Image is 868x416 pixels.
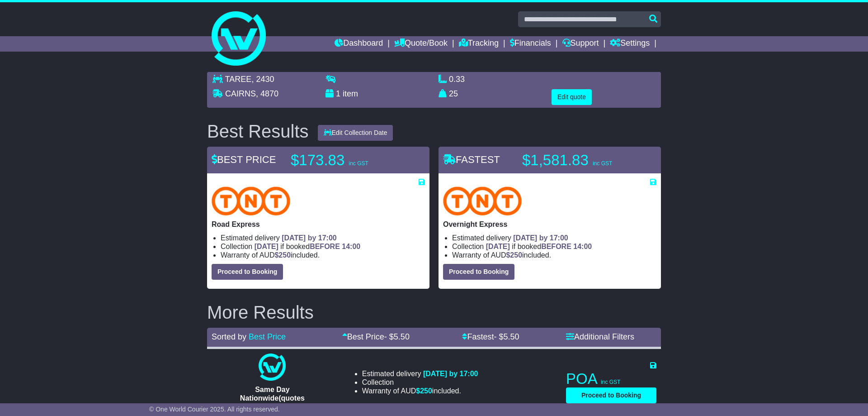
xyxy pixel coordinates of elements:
li: Estimated delivery [221,234,425,242]
a: Financials [510,36,551,52]
p: $173.83 [291,151,404,169]
li: Collection [221,242,425,251]
span: , 4870 [256,89,278,98]
span: 250 [420,387,432,395]
a: Additional Filters [566,332,634,341]
span: 14:00 [342,243,360,250]
span: , 2430 [251,75,274,84]
span: 5.50 [504,332,519,341]
img: TNT Domestic: Road Express [212,186,290,215]
li: Estimated delivery [362,369,478,378]
span: inc GST [593,160,612,167]
span: if booked [486,243,592,250]
span: TAREE [225,75,252,84]
li: Warranty of AUD included. [221,251,425,259]
span: BEFORE [541,243,571,250]
span: item [343,89,358,98]
span: CAIRNS [225,89,256,98]
span: [DATE] by 17:00 [513,234,568,242]
a: Best Price- $5.50 [342,332,410,341]
li: Collection [362,378,478,387]
span: © One World Courier 2025. All rights reserved. [149,406,280,413]
span: 1 [336,89,340,98]
p: Road Express [212,220,425,229]
span: [DATE] [486,243,510,250]
span: [DATE] by 17:00 [282,234,337,242]
span: - $ [494,332,519,341]
span: BEST PRICE [212,154,276,165]
span: 250 [278,251,291,259]
span: 25 [449,89,458,98]
img: One World Courier: Same Day Nationwide(quotes take 0.5-1 hour) [259,354,286,381]
li: Warranty of AUD included. [452,251,656,259]
span: 5.50 [394,332,410,341]
span: $ [416,387,432,395]
span: $ [274,251,291,259]
li: Collection [452,242,656,251]
span: Same Day Nationwide(quotes take 0.5-1 hour) [240,386,305,411]
span: Sorted by [212,332,246,341]
span: 0.33 [449,75,465,84]
a: Dashboard [335,36,383,52]
span: 250 [510,251,522,259]
span: if booked [255,243,360,250]
span: 14:00 [573,243,592,250]
a: Settings [610,36,650,52]
span: inc GST [349,160,368,167]
span: [DATE] by 17:00 [423,370,478,378]
li: Warranty of AUD included. [362,387,478,395]
li: Estimated delivery [452,234,656,242]
a: Best Price [249,332,286,341]
p: POA [566,370,656,388]
span: FASTEST [443,154,500,165]
div: Best Results [203,121,313,141]
button: Edit quote [552,89,592,105]
button: Edit Collection Date [318,125,393,141]
p: Overnight Express [443,220,656,229]
span: inc GST [601,379,620,385]
h2: More Results [207,302,661,322]
span: - $ [384,332,410,341]
span: [DATE] [255,243,278,250]
img: TNT Domestic: Overnight Express [443,186,522,215]
a: Support [562,36,599,52]
span: BEFORE [310,243,340,250]
button: Proceed to Booking [212,264,283,280]
a: Quote/Book [394,36,448,52]
a: Fastest- $5.50 [462,332,519,341]
button: Proceed to Booking [566,387,656,403]
span: $ [506,251,522,259]
button: Proceed to Booking [443,264,514,280]
a: Tracking [459,36,499,52]
p: $1,581.83 [522,151,635,169]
